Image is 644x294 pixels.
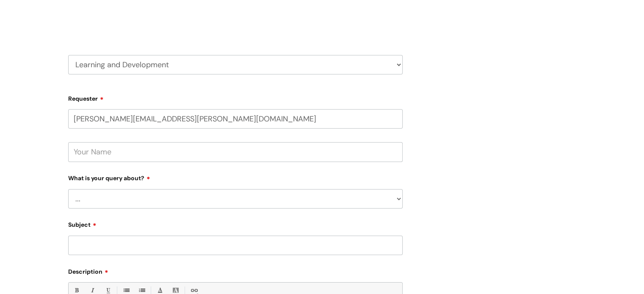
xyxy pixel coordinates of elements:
[68,172,403,182] label: What is your query about?
[68,109,403,129] input: Email
[68,92,403,102] label: Requester
[68,12,403,27] h2: Select issue type
[68,265,403,275] label: Description
[68,218,403,228] label: Subject
[68,142,403,162] input: Your Name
